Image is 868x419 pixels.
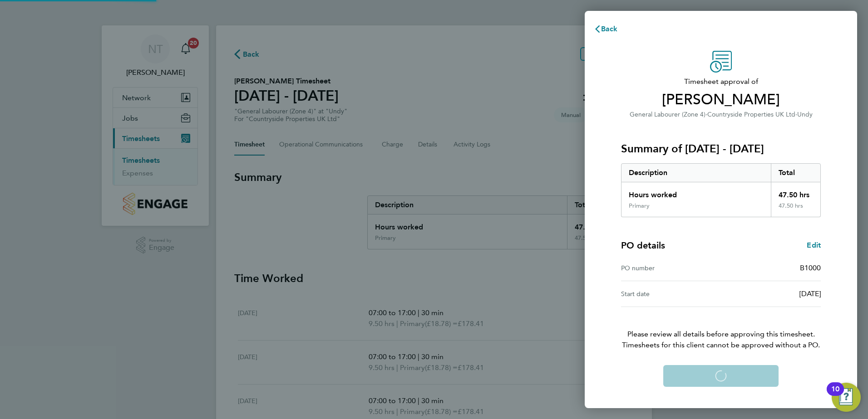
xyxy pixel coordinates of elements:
div: Primary [629,202,650,209]
span: Edit [807,241,821,249]
div: Hours worked [621,182,771,202]
span: · [705,111,707,118]
button: Back [585,20,627,38]
span: Back [601,24,618,33]
span: B1000 [800,263,821,272]
h4: PO details [621,239,665,252]
span: General Labourer (Zone 4) [630,111,705,118]
button: Open Resource Center, 10 new notifications [832,383,861,412]
p: Please review all details before approving this timesheet. [610,307,832,351]
span: Timesheet approval of [621,76,821,87]
div: Total [771,164,821,182]
div: 47.50 hrs [771,182,821,202]
div: [DATE] [721,288,821,299]
div: PO number [621,263,721,273]
div: Start date [621,288,721,299]
span: · [795,111,797,118]
span: [PERSON_NAME] [621,91,821,109]
h3: Summary of [DATE] - [DATE] [621,141,821,156]
div: 47.50 hrs [771,202,821,217]
div: Description [621,164,771,182]
div: Summary of 21 - 27 Apr 2025 [621,163,821,217]
span: Timesheets for this client cannot be approved without a PO. [610,340,832,351]
div: 10 [831,389,839,401]
span: Undy [797,111,813,118]
span: Countryside Properties UK Ltd [707,111,795,118]
a: Edit [807,240,821,251]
